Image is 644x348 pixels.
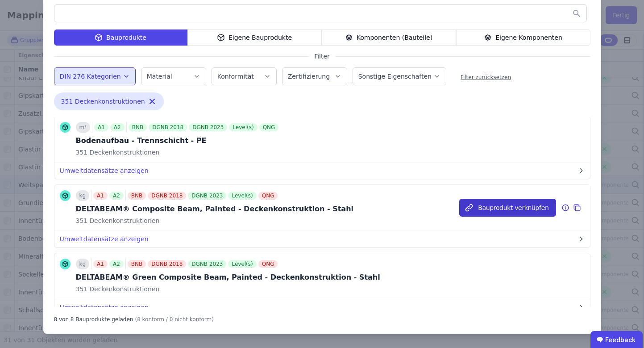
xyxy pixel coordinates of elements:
div: kg [76,259,90,269]
div: Bauprodukte [54,29,187,46]
span: 351 [76,216,88,225]
button: Umweltdatensätze anzeigen [54,163,590,179]
button: DIN 276 Kategorien [54,68,135,85]
button: Zertifizierung [283,68,347,85]
span: Deckenkonstruktionen [87,285,159,293]
div: Bodenaufbau - Trennschicht - PE [76,135,281,146]
div: Level(s) [228,260,256,268]
div: DGNB 2023 [188,192,226,200]
label: DIN 276 Kategorien [60,73,123,80]
label: Zertifizierung [288,73,332,80]
div: QNG [259,123,279,131]
label: Konformität [217,73,256,80]
div: BNB [128,192,146,200]
span: Filter [309,52,335,61]
div: A2 [110,123,125,131]
label: Sonstige Eigenschaften [358,73,433,80]
div: m² [76,122,91,133]
button: Umweltdatensätze anzeigen [54,299,590,315]
div: Eigene Bauprodukte [187,29,322,46]
button: Umweltdatensätze anzeigen [54,231,590,247]
div: A1 [94,123,108,131]
div: kg [76,190,90,201]
div: Level(s) [229,123,257,131]
span: Deckenkonstruktionen [87,216,159,225]
div: DELTABEAM® Composite Beam, Painted - Deckenkonstruktion - Stahl [76,204,354,214]
div: QNG [258,192,278,200]
div: DGNB 2018 [148,192,186,200]
div: Komponenten (Bauteile) [322,29,456,46]
span: Deckenkonstruktionen [87,148,159,157]
div: QNG [258,260,278,268]
div: DGNB 2023 [189,123,227,131]
div: Eigene Komponenten [456,29,590,46]
div: A1 [93,260,108,268]
div: DGNB 2023 [188,260,226,268]
div: 8 von 8 Bauprodukte geladen [54,312,133,323]
div: A2 [109,260,124,268]
button: Material [141,68,206,85]
div: DGNB 2018 [149,123,187,131]
div: BNB [129,123,147,131]
button: Bauprodukt verknüpfen [459,199,556,217]
div: DGNB 2018 [148,260,186,268]
div: Level(s) [228,192,256,200]
span: 351 [76,285,88,293]
span: 351 Deckenkonstruktionen [61,97,145,106]
div: BNB [128,260,146,268]
div: Filter zurücksetzen [461,74,511,81]
button: Konformität [212,68,276,85]
div: A1 [93,192,108,200]
span: 351 [76,148,88,157]
div: (8 konform / 0 nicht konform) [135,312,214,323]
label: Material [147,73,174,80]
button: Sonstige Eigenschaften [353,68,446,85]
div: DELTABEAM® Green Composite Beam, Painted - Deckenkonstruktion - Stahl [76,272,380,283]
div: A2 [109,192,124,200]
